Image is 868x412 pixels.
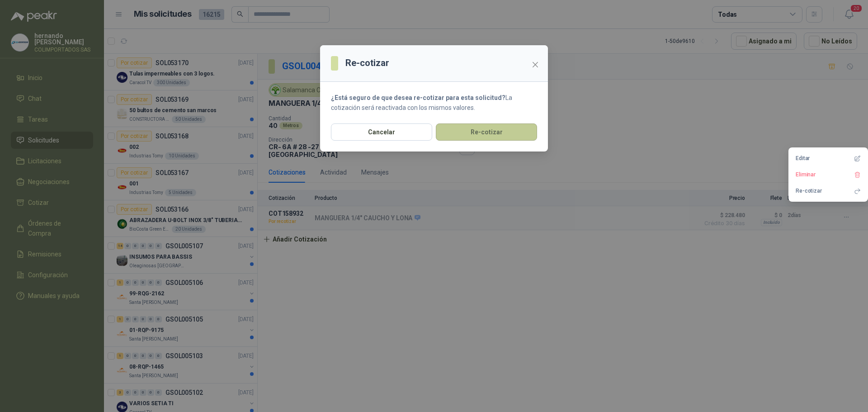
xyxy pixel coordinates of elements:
span: close [532,61,539,68]
p: La cotización será reactivada con los mismos valores. [331,93,537,113]
strong: ¿Está seguro de que desea re-cotizar para esta solicitud? [331,94,505,101]
h3: Re-cotizar [345,56,389,70]
button: Cancelar [331,123,432,141]
button: Close [528,57,542,72]
button: Re-cotizar [436,123,537,141]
